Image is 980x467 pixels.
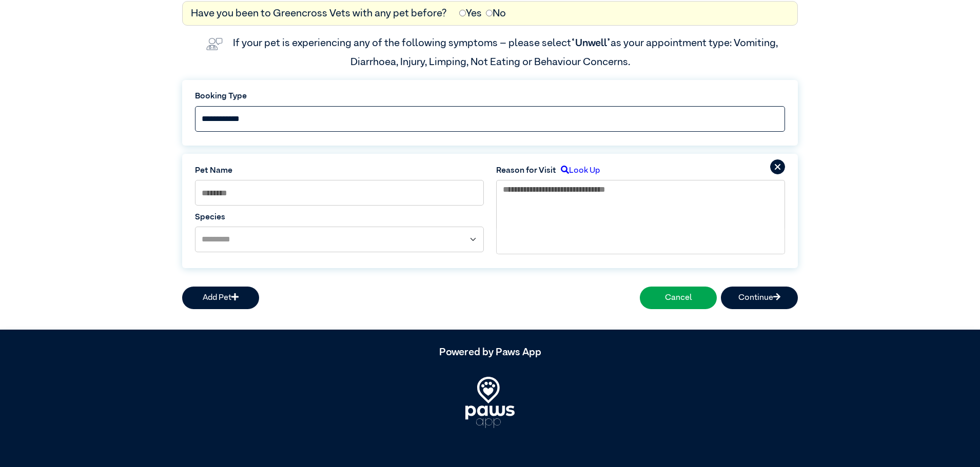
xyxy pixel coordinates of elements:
label: Reason for Visit [496,165,556,177]
input: Yes [459,10,466,16]
img: vet [202,34,227,54]
label: If your pet is experiencing any of the following symptoms – please select as your appointment typ... [233,38,780,67]
label: No [486,6,506,21]
button: Continue [721,287,798,309]
label: Have you been to Greencross Vets with any pet before? [191,6,447,21]
label: Yes [459,6,482,21]
span: “Unwell” [571,38,611,48]
label: Look Up [556,165,600,177]
button: Add Pet [182,287,259,309]
label: Species [195,211,484,224]
h5: Powered by Paws App [182,346,798,358]
label: Booking Type [195,90,785,103]
label: Pet Name [195,165,484,177]
button: Cancel [640,287,717,309]
input: No [486,10,493,16]
img: PawsApp [465,377,515,428]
